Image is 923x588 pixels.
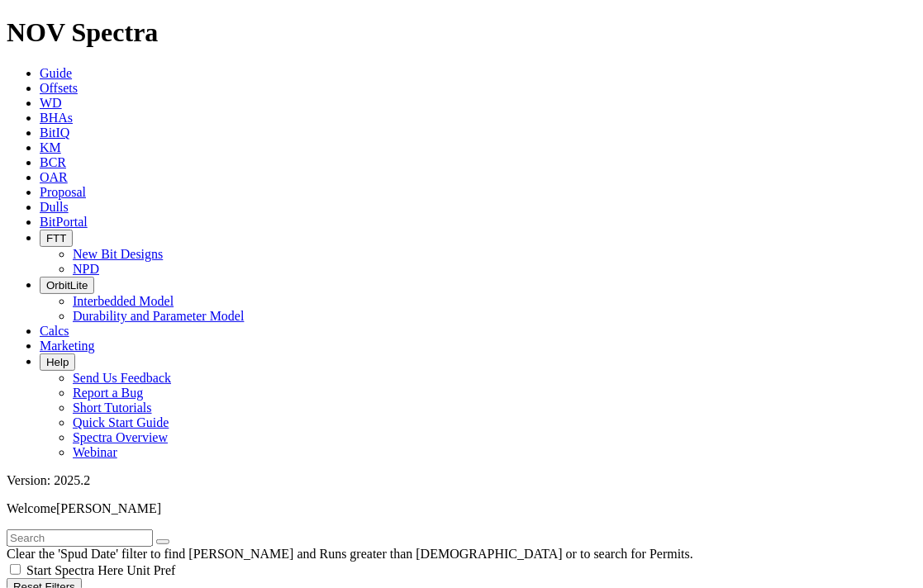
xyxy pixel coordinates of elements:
[10,564,21,575] input: Start Spectra Here
[40,66,72,80] a: Guide
[73,386,143,400] a: Report a Bug
[40,200,69,214] a: Dulls
[26,563,123,577] span: Start Spectra Here
[7,17,916,48] h1: NOV Spectra
[56,501,161,515] span: [PERSON_NAME]
[40,96,62,110] a: WD
[73,262,99,276] a: NPD
[7,529,153,547] input: Search
[7,547,693,561] span: Clear the 'Spud Date' filter to find [PERSON_NAME] and Runs greater than [DEMOGRAPHIC_DATA] or to...
[73,309,245,323] a: Durability and Parameter Model
[73,247,163,261] a: New Bit Designs
[126,563,175,577] span: Unit Pref
[40,324,69,338] a: Calcs
[40,277,94,294] button: OrbitLite
[40,111,73,125] a: BHAs
[73,401,152,415] a: Short Tutorials
[40,230,73,247] button: FTT
[40,155,66,169] a: BCR
[73,445,117,459] a: Webinar
[40,185,86,199] a: Proposal
[73,294,174,308] a: Interbedded Model
[40,353,75,371] button: Help
[40,170,68,184] a: OAR
[7,473,916,488] div: Version: 2025.2
[46,356,69,368] span: Help
[46,279,88,292] span: OrbitLite
[73,415,169,429] a: Quick Start Guide
[40,126,69,140] a: BitIQ
[40,215,88,229] a: BitPortal
[7,501,916,516] p: Welcome
[73,371,171,385] a: Send Us Feedback
[46,232,66,244] span: FTT
[40,339,95,353] a: Marketing
[40,140,61,154] a: KM
[40,81,78,95] a: Offsets
[73,430,168,444] a: Spectra Overview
